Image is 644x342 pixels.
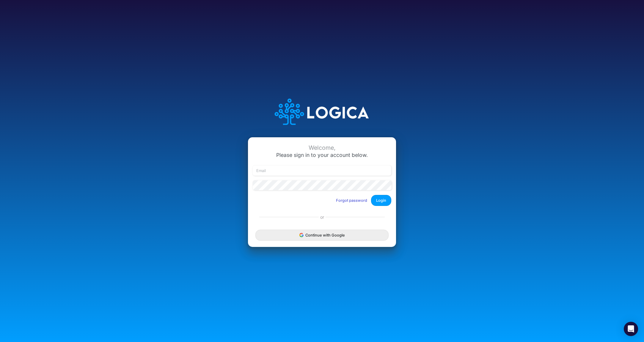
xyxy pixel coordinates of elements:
input: Email [253,166,391,176]
div: Welcome, [253,144,391,151]
div: Open Intercom Messenger [624,322,638,336]
button: Login [371,195,391,206]
button: Forgot password [332,196,371,205]
button: Continue with Google [255,230,389,241]
span: Please sign in to your account below. [276,152,368,158]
